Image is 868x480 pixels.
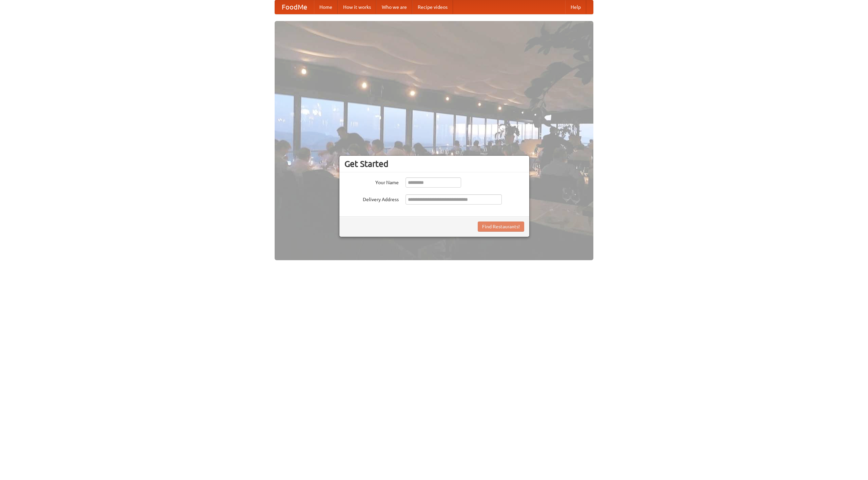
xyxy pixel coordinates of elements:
label: Delivery Address [344,194,399,203]
h3: Get Started [344,159,524,169]
a: Who we are [376,0,412,14]
a: Recipe videos [412,0,453,14]
a: How it works [338,0,376,14]
button: Find Restaurants! [478,222,524,232]
label: Your Name [344,177,399,186]
a: Home [314,0,338,14]
a: Help [565,0,586,14]
a: FoodMe [275,0,314,14]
